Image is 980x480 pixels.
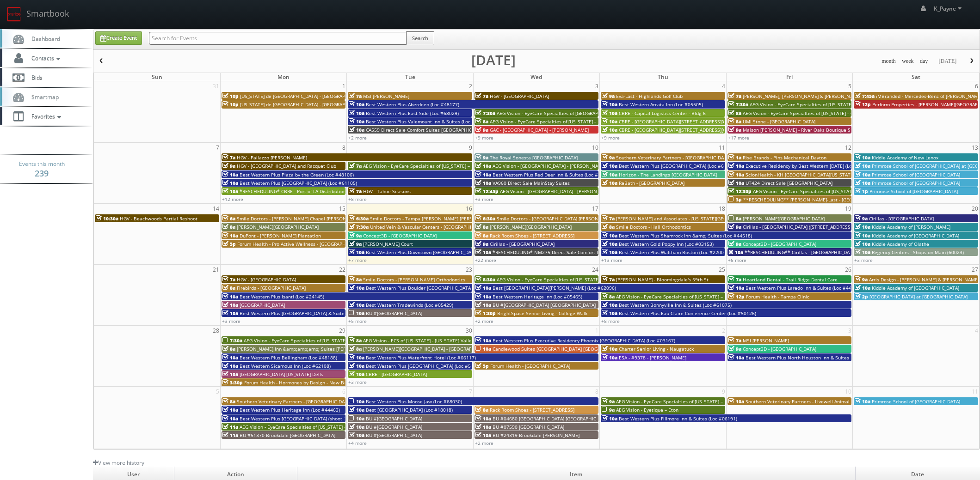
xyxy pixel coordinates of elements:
[222,398,235,405] span: 8a
[854,257,873,263] a: +3 more
[745,249,857,255] span: **RESCHEDULING** Cirillas - [GEOGRAPHIC_DATA]
[366,285,502,291] span: Best Western Plus Boulder [GEOGRAPHIC_DATA] (Loc #06179)
[240,407,340,413] span: Best Western Plus Heritage Inn (Loc #44463)
[728,346,741,352] span: 9a
[619,354,686,361] span: ESA - #9378 - [PERSON_NAME]
[27,54,62,62] span: Contacts
[240,171,354,178] span: Best Western Plus Plaza by the Green (Loc #48106)
[616,276,709,283] span: [PERSON_NAME] - Bloomingdale's 59th St
[222,154,235,161] span: 7a
[222,188,238,194] span: 10a
[475,110,495,116] span: 7:30a
[349,285,364,291] span: 10a
[348,196,367,202] a: +8 more
[490,363,570,369] span: Forum Health - [GEOGRAPHIC_DATA]
[602,93,615,99] span: 9a
[363,337,511,344] span: AEG Vision - ECS of [US_STATE] - [US_STATE] Valley Family Eye Care
[349,163,362,169] span: 7a
[493,302,596,308] span: BU #[GEOGRAPHIC_DATA] [GEOGRAPHIC_DATA]
[746,171,855,178] span: ScionHealth - KH [GEOGRAPHIC_DATA][US_STATE]
[490,407,574,413] span: Rack Room Shoes - [STREET_ADDRESS]
[728,257,746,263] a: +6 more
[349,110,364,116] span: 10a
[917,55,931,67] button: day
[746,398,930,405] span: Southern Veterinary Partners - Livewell Animal Urgent Care of [GEOGRAPHIC_DATA]
[899,55,917,67] button: week
[497,110,695,116] span: AEG Vision - EyeCare Specialties of [GEOGRAPHIC_DATA][US_STATE] - [GEOGRAPHIC_DATA]
[363,241,413,247] span: [PERSON_NAME] Court
[349,93,362,99] span: 7a
[237,215,391,222] span: Smile Doctors - [PERSON_NAME] Chapel [PERSON_NAME] Orthodontic
[750,101,909,108] span: AEG Vision - EyeCare Specialties of [US_STATE] – [PERSON_NAME] Vision
[237,276,296,283] span: HGV - [GEOGRAPHIC_DATA]
[934,5,964,12] span: K_Payne
[743,110,899,116] span: AEG Vision - EyeCare Specialties of [US_STATE] - Carolina Family Vision
[746,180,832,186] span: UT424 Direct Sale [GEOGRAPHIC_DATA]
[619,110,706,116] span: CBRE - Capital Logistics Center - Bldg 6
[855,215,868,222] span: 9a
[616,154,767,161] span: Southern Veterinary Partners - [GEOGRAPHIC_DATA][PERSON_NAME]
[493,415,611,422] span: BU #04680 [GEOGRAPHIC_DATA] [GEOGRAPHIC_DATA]
[475,415,491,422] span: 10a
[240,363,331,369] span: Best Western Sicamous Inn (Loc #62108)
[601,257,623,263] a: +13 more
[27,35,60,43] span: Dashboard
[222,93,239,99] span: 10p
[349,415,364,422] span: 10a
[743,276,838,283] span: Heartland Dental - Trail Ridge Dental Care
[872,241,929,247] span: Kiddie Academy of Olathe
[475,276,495,283] span: 8:30a
[27,112,63,120] span: Favorites
[869,188,958,194] span: Primrose School of [GEOGRAPHIC_DATA]
[237,163,336,169] span: HGV - [GEOGRAPHIC_DATA] and Racquet Club
[349,224,369,230] span: 7:30a
[602,101,617,108] span: 10a
[872,249,964,255] span: Regency Centers - Shops on Main (60023)
[728,224,741,230] span: 9a
[602,224,615,230] span: 8a
[222,363,238,369] span: 10a
[349,310,364,316] span: 10a
[475,118,488,125] span: 8a
[475,163,491,169] span: 10a
[240,310,377,316] span: Best Western Plus [GEOGRAPHIC_DATA] & Suites (Loc #61086)
[222,310,238,316] span: 10a
[475,188,499,194] span: 12:45p
[240,101,368,108] span: [US_STATE] de [GEOGRAPHIC_DATA] - [GEOGRAPHIC_DATA]
[222,171,238,178] span: 10a
[728,188,752,194] span: 12:30p
[237,346,373,352] span: [PERSON_NAME] Inn &amp;amp;amp; Suites [PERSON_NAME]
[366,415,422,422] span: BU #[GEOGRAPHIC_DATA]
[349,346,362,352] span: 8a
[602,163,617,169] span: 10a
[493,346,629,352] span: Candlewood Suites [GEOGRAPHIC_DATA] [GEOGRAPHIC_DATA]
[237,285,306,291] span: Firebirds - [GEOGRAPHIC_DATA]
[475,285,491,291] span: 10a
[602,232,617,239] span: 10a
[349,215,369,222] span: 6:30a
[475,337,491,344] span: 10a
[493,171,613,178] span: Best Western Plus Red Deer Inn & Suites (Loc #61062)
[475,310,496,316] span: 1:30p
[743,93,921,99] span: [PERSON_NAME], [PERSON_NAME] & [PERSON_NAME], LLC - [GEOGRAPHIC_DATA]
[602,293,615,300] span: 8a
[490,93,549,99] span: HGV - [GEOGRAPHIC_DATA]
[872,285,959,291] span: Kiddie Academy of [GEOGRAPHIC_DATA]
[475,154,488,161] span: 9a
[602,346,617,352] span: 10a
[366,101,459,108] span: Best Western Plus Aberdeen (Loc #48177)
[616,93,683,99] span: Eva-Last - Highlands Golf Club
[490,224,572,230] span: [PERSON_NAME][GEOGRAPHIC_DATA]
[349,118,364,125] span: 10a
[728,354,744,361] span: 10a
[363,93,409,99] span: MSI [PERSON_NAME]
[728,118,741,125] span: 8a
[240,302,285,308] span: [GEOGRAPHIC_DATA]
[349,249,364,255] span: 10a
[746,354,879,361] span: Best Western Plus North Houston Inn & Suites (Loc #44475)
[222,232,238,239] span: 10a
[602,407,615,413] span: 9a
[743,196,887,203] span: **RESCHEDULING** [PERSON_NAME]-Last - [GEOGRAPHIC_DATA]
[728,110,741,116] span: 8a
[878,55,899,67] button: month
